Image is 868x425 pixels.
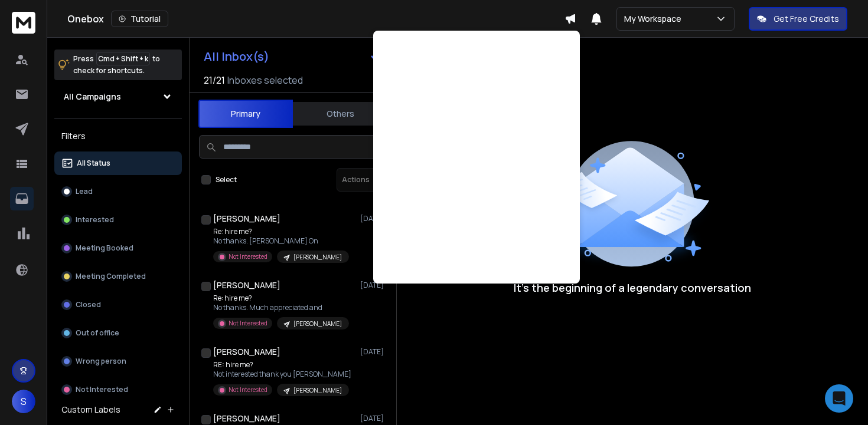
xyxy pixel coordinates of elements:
[213,370,351,379] p: Not interested thank you [PERSON_NAME]
[76,300,101,309] p: Closed
[64,91,121,103] h1: All Campaigns
[229,252,267,261] p: Not Interested
[73,53,160,77] p: Press to check for shortcuts.
[360,347,387,357] p: [DATE]
[77,159,110,168] p: All Status
[76,272,146,281] p: Meeting Completed
[54,350,182,373] button: Wrong person
[54,85,182,108] button: All Campaigns
[213,346,280,358] h1: [PERSON_NAME]
[96,52,150,65] span: Cmd + Shift + k
[194,45,389,68] button: All Inbox(s)
[213,236,349,246] p: No thanks. [PERSON_NAME] On
[204,73,225,87] span: 21 / 21
[54,151,182,175] button: All Status
[76,385,128,394] p: Not Interested
[360,414,387,423] p: [DATE]
[360,281,387,290] p: [DATE]
[54,180,182,203] button: Lead
[774,13,839,25] p: Get Free Credits
[373,31,580,284] iframe: To enrich screen reader interactions, please activate Accessibility in Grammarly extension settings
[54,128,182,144] h3: Filters
[54,265,182,288] button: Meeting Completed
[624,13,686,25] p: My Workspace
[293,253,342,262] p: [PERSON_NAME]
[54,321,182,345] button: Out of office
[76,243,133,253] p: Meeting Booked
[54,293,182,317] button: Closed
[216,175,237,185] label: Select
[293,319,342,328] p: [PERSON_NAME]
[514,279,751,296] p: It’s the beginning of a legendary conversation
[229,386,267,394] p: Not Interested
[61,404,120,416] h3: Custom Labels
[76,357,126,366] p: Wrong person
[67,11,564,27] div: Onebox
[12,390,35,413] button: S
[293,386,342,395] p: [PERSON_NAME]
[204,51,269,62] h1: All Inbox(s)
[76,187,93,196] p: Lead
[76,328,119,338] p: Out of office
[213,279,280,291] h1: [PERSON_NAME]
[111,11,168,27] button: Tutorial
[213,303,349,312] p: No thanks. Much appreciated and
[229,319,267,328] p: Not Interested
[360,214,387,223] p: [DATE]
[213,294,349,303] p: Re: hire me?
[198,100,293,128] button: Primary
[54,378,182,401] button: Not Interested
[213,213,280,225] h1: [PERSON_NAME]
[749,7,847,31] button: Get Free Credits
[213,227,349,236] p: Re: hire me?
[213,360,351,370] p: RE: hire me?
[825,384,853,413] div: Open Intercom Messenger
[227,73,303,87] h3: Inboxes selected
[293,101,387,127] button: Others
[213,413,280,424] h1: [PERSON_NAME]
[54,236,182,260] button: Meeting Booked
[76,215,114,225] p: Interested
[54,208,182,232] button: Interested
